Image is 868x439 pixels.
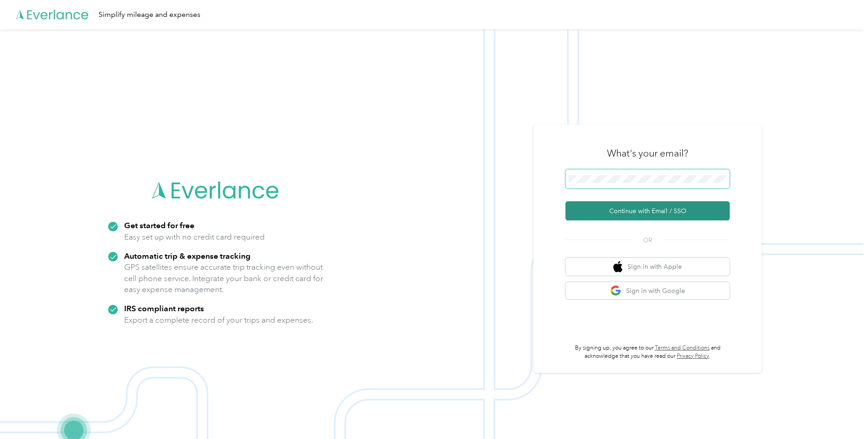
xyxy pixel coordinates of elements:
[124,220,194,230] strong: Get started for free
[677,353,709,360] a: Privacy Policy
[610,285,622,297] img: google logo
[565,258,730,276] button: apple logoSign in with Apple
[655,345,710,351] a: Terms and Conditions
[124,231,265,243] p: Easy set up with no credit card required
[99,9,200,21] div: Simplify mileage and expenses
[124,303,204,313] strong: IRS compliant reports
[565,201,730,220] button: Continue with Email / SSO
[124,251,251,261] strong: Automatic trip & expense tracking
[124,314,313,326] p: Export a complete record of your trips and expenses.
[607,147,688,160] h3: What's your email?
[565,282,730,300] button: google logoSign in with Google
[565,344,730,360] p: By signing up, you agree to our and acknowledge that you have read our .
[632,235,664,245] span: OR
[124,261,324,295] p: GPS satellites ensure accurate trip tracking even without cell phone service. Integrate your bank...
[613,261,622,272] img: apple logo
